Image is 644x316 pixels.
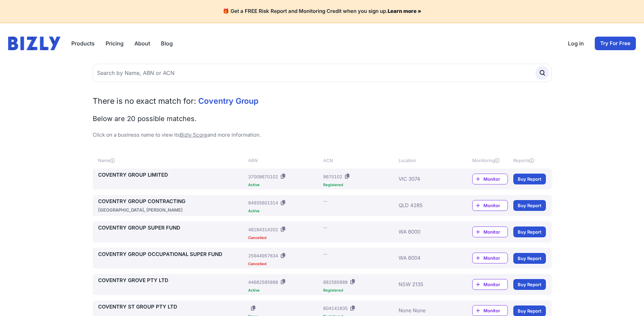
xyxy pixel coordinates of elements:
[483,229,508,235] span: Monitor
[98,251,246,258] a: COVENTRY GROUP OCCUPATIONAL SUPER FUND
[483,255,508,261] span: Monitor
[472,226,508,237] a: Monitor
[483,202,508,209] span: Monitor
[399,277,452,292] div: NSW 2135
[472,305,508,316] a: Monitor
[323,173,342,180] div: 8670102
[323,289,395,292] div: Registered
[98,277,246,284] a: COVENTRY GROVE PTY LTD
[513,253,546,264] a: Buy Report
[198,96,258,106] span: Coventry Group
[513,157,546,164] div: Reports
[93,64,552,82] input: Search by Name, ABN or ACN
[483,307,508,314] span: Monitor
[248,252,278,259] div: 25944957634
[399,171,452,187] div: VIC 3074
[323,251,327,257] div: --
[93,96,196,106] span: There is no exact match for:
[388,8,421,14] a: Learn more »
[248,236,320,240] div: Cancelled
[472,157,508,164] div: Monitoring
[98,171,246,179] a: COVENTRY GROUP LIMITED
[98,303,246,311] a: COVENTRY ST GROUP PTY LTD
[134,39,150,47] a: About
[513,279,546,290] a: Buy Report
[483,176,508,182] span: Monitor
[248,289,320,292] div: Active
[8,8,636,15] h4: 🎁 Get a FREE Risk Report and Monitoring Credit when you sign up.
[98,157,246,164] div: Name
[513,200,546,211] a: Buy Report
[323,224,327,231] div: --
[248,262,320,266] div: Cancelled
[483,281,508,288] span: Monitor
[472,279,508,290] a: Monitor
[161,39,173,47] a: Blog
[248,157,320,164] div: ABN
[399,157,452,164] div: Location
[93,131,552,139] p: Click on a business name to view its and more information.
[323,157,395,164] div: ACN
[106,39,124,47] a: Pricing
[98,224,246,232] a: COVENTRY GROUP SUPER FUND
[323,305,348,312] div: 604141835
[248,183,320,187] div: Active
[93,115,197,123] span: Below are 20 possible matches.
[180,132,207,138] a: Bizly Score
[98,198,246,205] a: COVENTRY GROUP CONTRACTING
[568,39,584,47] a: Log in
[472,253,508,263] a: Monitor
[248,209,320,213] div: Active
[513,226,546,237] a: Buy Report
[98,206,246,213] div: [GEOGRAPHIC_DATA], [PERSON_NAME]
[323,183,395,187] div: Registered
[595,37,636,50] a: Try For Free
[248,226,278,233] div: 48184314202
[399,224,452,240] div: WA 6000
[248,173,278,180] div: 37008670102
[472,174,508,184] a: Monitor
[399,198,452,214] div: QLD 4285
[513,174,546,184] a: Buy Report
[71,39,95,47] button: Products
[248,199,278,206] div: 84935601314
[472,200,508,211] a: Monitor
[323,279,348,285] div: 682585888
[399,251,452,266] div: WA 6004
[248,279,278,285] div: 44682585888
[323,198,327,204] div: --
